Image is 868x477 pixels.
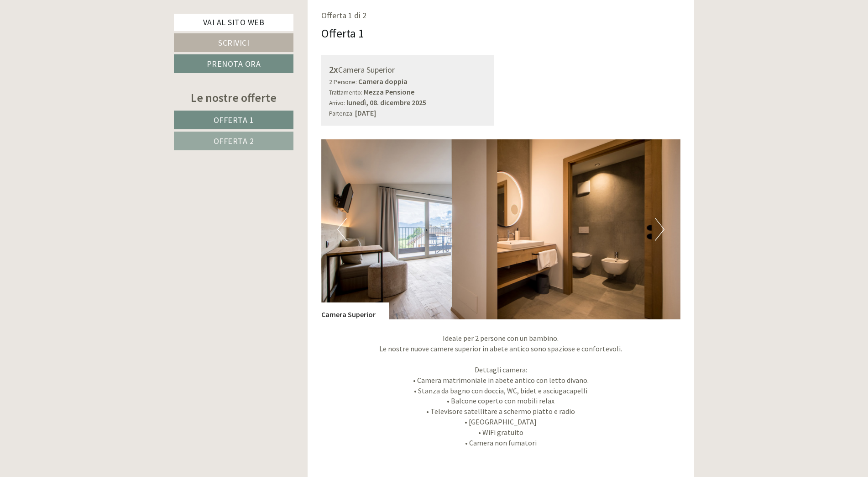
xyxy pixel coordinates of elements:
div: Camera Superior [329,63,486,76]
span: Offerta 1 [214,115,254,125]
img: image [321,139,681,319]
b: Mezza Pensione [364,87,414,96]
b: Camera doppia [358,77,408,86]
div: Offerta 1 [321,25,364,42]
button: Next [655,218,664,241]
span: Offerta 1 di 2 [321,10,366,21]
p: Ideale per 2 persone con un bambino. Le nostre nuove camere superior in abete antico sono spazios... [321,333,681,448]
small: Partenza: [329,110,354,117]
div: Camera Superior [321,302,389,320]
small: 2 Persone: [329,78,357,86]
div: [DATE] [163,7,196,22]
small: Arrivo: [329,99,345,107]
div: Lei [225,26,346,34]
small: Trattamento: [329,89,362,96]
button: Previous [337,218,347,241]
a: Prenota ora [174,54,293,73]
b: [DATE] [355,108,376,117]
b: lunedì, 08. dicembre 2025 [346,98,426,107]
span: Offerta 2 [214,136,254,146]
div: Le nostre offerte [174,89,293,106]
small: 11:15 [225,44,346,51]
b: 2x [329,64,338,75]
a: Scrivici [174,33,293,52]
div: Buon giorno, come possiamo aiutarla? [221,25,353,53]
button: Invia [312,238,360,257]
a: Vai al sito web [174,14,293,31]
